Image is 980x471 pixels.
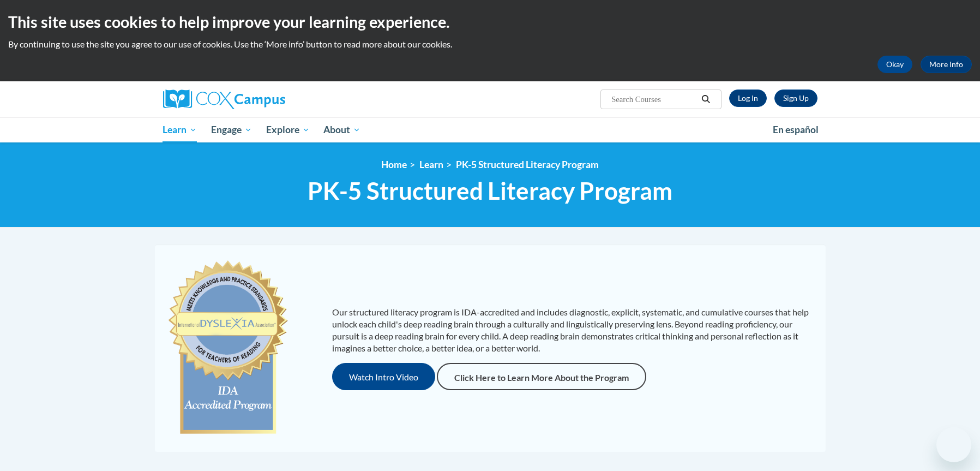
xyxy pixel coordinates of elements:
[259,117,317,142] a: Explore
[877,56,912,73] button: Okay
[332,306,815,354] p: Our structured literacy program is IDA-accredited and includes diagnostic, explicit, systematic, ...
[773,124,819,135] span: En español
[610,93,698,106] input: Search Courses
[211,123,252,136] span: Engage
[163,90,370,109] a: Cox Campus
[163,123,197,136] span: Learn
[316,117,368,142] a: About
[266,123,310,136] span: Explore
[729,90,767,107] a: Log In
[437,363,646,390] a: Click Here to Learn More About the Program
[698,93,714,106] button: Search
[766,118,826,141] a: En español
[147,117,834,142] div: Main menu
[156,117,205,142] a: Learn
[456,159,599,170] a: PK-5 Structured Literacy Program
[204,117,259,142] a: Engage
[323,123,360,136] span: About
[774,90,817,107] a: Register
[419,159,443,170] a: Learn
[936,427,971,462] iframe: Button to launch messaging window
[921,56,972,73] a: More Info
[8,38,972,50] p: By continuing to use the site you agree to our use of cookies. Use the ‘More info’ button to read...
[308,176,672,205] span: PK-5 Structured Literacy Program
[8,11,972,33] h2: This site uses cookies to help improve your learning experience.
[381,159,407,170] a: Home
[166,255,291,441] img: c477cda6-e343-453b-bfce-d6f9e9818e1c.png
[163,90,285,109] img: Cox Campus
[332,363,435,390] button: Watch Intro Video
